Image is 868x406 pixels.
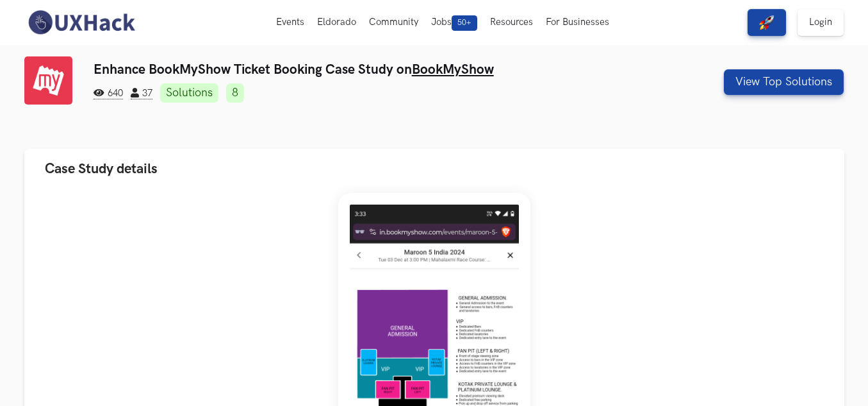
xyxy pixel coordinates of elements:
[131,88,152,99] span: 37
[94,62,636,78] h3: Enhance BookMyShow Ticket Booking Case Study on
[412,62,494,78] a: BookMyShow
[160,83,218,103] a: Solutions
[724,69,844,95] button: View Top Solutions
[45,160,158,178] span: Case Study details
[24,149,844,189] button: Case Study details
[759,15,774,30] img: rocket
[226,83,244,103] a: 8
[798,9,844,36] a: Login
[24,9,138,36] img: UXHack-logo.png
[452,15,477,31] span: 50+
[94,88,123,99] span: 640
[24,56,72,105] img: BookMyShow logo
